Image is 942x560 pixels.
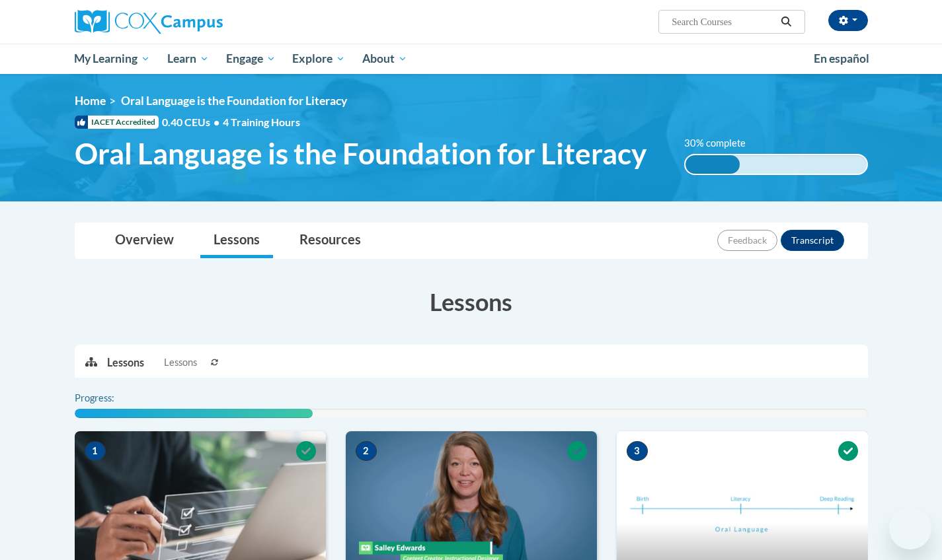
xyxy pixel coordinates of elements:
[292,51,345,67] span: Explore
[776,14,796,30] button: Search
[805,45,878,73] a: En español
[121,94,347,108] span: Oral Language is the Foundation for Literacy
[75,285,868,318] h3: Lessons
[284,44,354,74] a: Explore
[75,94,106,108] a: Home
[362,51,407,67] span: About
[85,441,106,461] span: 1
[75,136,647,171] span: Oral Language is the Foundation for Literacy
[781,230,844,251] button: Transcript
[74,51,150,67] span: My Learning
[354,44,416,74] a: About
[356,441,377,461] span: 2
[717,230,777,251] button: Feedback
[627,441,648,461] span: 3
[684,136,760,151] label: 30% complete
[889,507,931,549] iframe: Button to launch messaging window
[828,10,868,31] button: Account Settings
[159,44,217,74] a: Learn
[214,116,219,128] span: •
[670,14,776,30] input: Search Courses
[75,10,326,34] a: Cox Campus
[686,155,740,174] div: 30% complete
[75,10,223,34] img: Cox Campus
[164,355,197,370] span: Lessons
[814,52,869,65] span: En español
[66,44,159,74] a: My Learning
[75,116,159,129] span: IACET Accredited
[217,44,284,74] a: Engage
[223,116,300,128] span: 4 Training Hours
[286,223,374,258] a: Resources
[226,51,276,67] span: Engage
[75,391,151,405] label: Progress:
[107,355,144,370] p: Lessons
[200,223,273,258] a: Lessons
[167,51,209,67] span: Learn
[55,44,888,74] div: Main menu
[162,115,223,129] span: 0.40 CEUs
[102,223,187,258] a: Overview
